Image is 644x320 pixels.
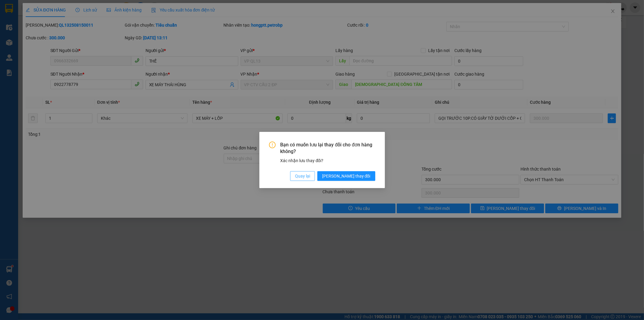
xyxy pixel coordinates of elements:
button: [PERSON_NAME] thay đổi [317,171,375,181]
span: Quay lại [295,173,310,179]
span: [PERSON_NAME] thay đổi [322,173,370,179]
span: Bạn có muốn lưu lại thay đổi cho đơn hàng không? [280,142,375,155]
span: exclamation-circle [269,142,276,148]
button: Quay lại [290,171,315,181]
div: Xác nhận lưu thay đổi? [280,157,375,164]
